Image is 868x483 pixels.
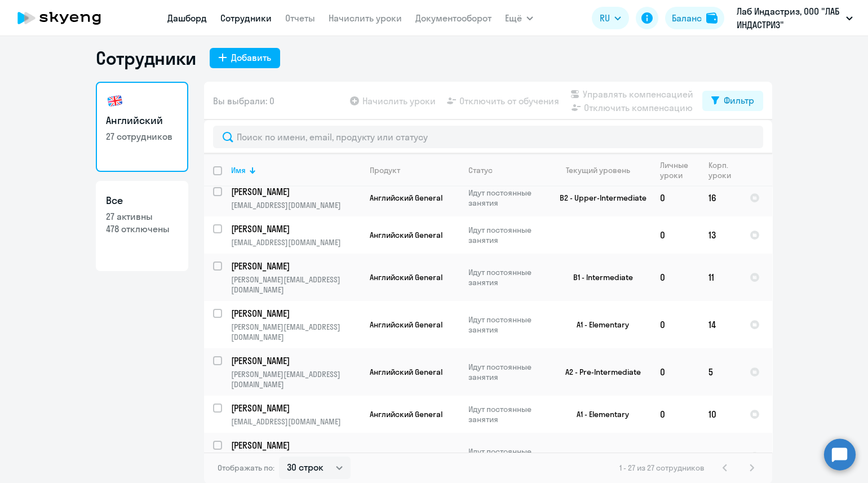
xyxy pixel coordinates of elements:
[468,446,546,467] p: Идут постоянные занятия
[699,301,741,348] td: 14
[231,185,360,198] a: [PERSON_NAME]
[619,463,705,473] span: 1 - 27 из 27 сотрудников
[651,301,699,348] td: 0
[665,7,724,29] button: Балансbalance
[546,396,651,433] td: A1 - Elementary
[285,12,315,24] a: Отчеты
[708,160,740,180] div: Корп. уроки
[370,451,442,462] span: Английский General
[702,91,763,111] button: Фильтр
[600,11,610,25] span: RU
[546,348,651,396] td: A2 - Pre-Intermediate
[672,11,702,25] div: Баланс
[231,355,358,367] p: [PERSON_NAME]
[96,181,188,271] a: Все27 активны478 отключены
[213,94,274,108] span: Вы выбрали: 0
[737,5,842,32] p: Лаб Индастриз, ООО "ЛАБ ИНДАСТРИЗ"
[505,11,522,25] span: Ещё
[231,307,360,320] a: [PERSON_NAME]
[370,367,442,377] span: Английский General
[231,274,360,295] p: [PERSON_NAME][EMAIL_ADDRESS][DOMAIN_NAME]
[231,439,360,451] a: [PERSON_NAME]
[231,355,360,367] a: [PERSON_NAME]
[468,165,493,175] div: Статус
[546,301,651,348] td: A1 - Elementary
[106,92,124,110] img: english
[220,12,272,24] a: Сотрудники
[724,94,754,107] div: Фильтр
[231,51,271,64] div: Добавить
[210,48,280,68] button: Добавить
[651,433,699,480] td: 0
[468,188,546,208] p: Идут постоянные занятия
[106,130,178,143] p: 27 сотрудников
[699,179,741,216] td: 16
[699,396,741,433] td: 10
[651,179,699,216] td: 0
[651,396,699,433] td: 0
[468,165,546,175] div: Статус
[370,320,442,330] span: Английский General
[231,402,358,414] p: [PERSON_NAME]
[96,82,188,172] a: Английский27 сотрудников
[731,5,858,32] button: Лаб Индастриз, ООО "ЛАБ ИНДАСТРИЗ"
[370,165,400,175] div: Продукт
[231,165,246,175] div: Имя
[231,223,358,235] p: [PERSON_NAME]
[231,416,360,427] p: [EMAIL_ADDRESS][DOMAIN_NAME]
[660,160,689,180] div: Личные уроки
[706,12,718,24] img: balance
[651,216,699,254] td: 0
[231,322,360,342] p: [PERSON_NAME][EMAIL_ADDRESS][DOMAIN_NAME]
[231,369,360,389] p: [PERSON_NAME][EMAIL_ADDRESS][DOMAIN_NAME]
[555,165,650,175] div: Текущий уровень
[468,362,546,382] p: Идут постоянные занятия
[468,404,546,424] p: Идут постоянные занятия
[231,223,360,235] a: [PERSON_NAME]
[592,7,629,29] button: RU
[231,260,358,272] p: [PERSON_NAME]
[415,12,491,24] a: Документооборот
[231,237,360,247] p: [EMAIL_ADDRESS][DOMAIN_NAME]
[468,267,546,287] p: Идут постоянные занятия
[231,200,360,210] p: [EMAIL_ADDRESS][DOMAIN_NAME]
[213,126,763,148] input: Поиск по имени, email, продукту или статусу
[699,433,741,480] td: 9
[370,272,442,282] span: Английский General
[546,179,651,216] td: B2 - Upper-Intermediate
[370,230,442,240] span: Английский General
[699,216,741,254] td: 13
[546,433,651,480] td: A1 - Elementary
[106,193,178,208] h3: Все
[106,223,178,235] p: 478 отключены
[699,254,741,301] td: 11
[468,314,546,335] p: Идут постоянные занятия
[231,185,358,198] p: [PERSON_NAME]
[231,165,360,175] div: Имя
[660,160,699,180] div: Личные уроки
[370,193,442,203] span: Английский General
[106,210,178,223] p: 27 активны
[106,113,178,128] h3: Английский
[231,260,360,272] a: [PERSON_NAME]
[699,348,741,396] td: 5
[231,402,360,414] a: [PERSON_NAME]
[566,165,630,175] div: Текущий уровень
[231,439,358,451] p: [PERSON_NAME]
[370,165,459,175] div: Продукт
[231,307,358,320] p: [PERSON_NAME]
[96,47,196,69] h1: Сотрудники
[708,160,731,180] div: Корп. уроки
[468,225,546,245] p: Идут постоянные занятия
[329,12,402,24] a: Начислить уроки
[370,409,442,419] span: Английский General
[218,463,274,473] span: Отображать по:
[651,348,699,396] td: 0
[167,12,207,24] a: Дашборд
[546,254,651,301] td: B1 - Intermediate
[651,254,699,301] td: 0
[505,7,533,29] button: Ещё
